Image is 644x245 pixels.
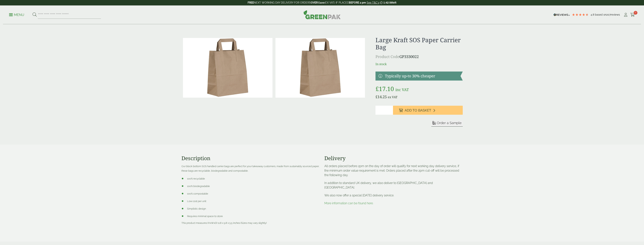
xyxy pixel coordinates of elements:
[9,13,24,17] p: Menu
[187,200,206,203] span: Low cost per unit
[324,193,463,198] p: We also now offer a special [DATE] delivery service.
[183,38,272,98] img: Large Kraft SOS Paper Carrier Bag 0
[324,164,463,177] p: All orders placed before 2pm on the day of order will qualify for next working day delivery servi...
[9,13,24,16] a: Menu
[375,54,463,60] p: GP3330022
[275,38,365,98] img: Large Kraft SOS Paper Carrier Bag Full Case 0
[311,1,325,4] strong: OVER £100
[392,1,396,4] span: left
[606,13,611,16] span: 207
[375,94,378,99] span: £
[437,121,462,125] span: Order a Sample
[181,155,320,161] h3: Description
[405,108,431,112] span: Add to Basket
[248,1,254,4] strong: FREE
[393,106,463,115] button: Add to Basket
[395,87,409,92] span: inc VAT
[595,13,606,16] span: Based on
[181,222,267,224] span: This product measures (HxWxD) 11.8 x 9.8 x 5.5 inches (Sizes may vary slightly)
[630,13,635,17] i: Cart
[187,185,210,188] span: 100% biodegradable
[349,1,366,4] strong: BEFORE 2 pm
[375,85,394,93] bdi: 17.10
[630,12,635,18] a: 0
[572,13,589,16] div: 4.79 Stars
[375,62,463,66] p: In stock
[303,10,341,19] img: GreenPak Supplies
[591,13,595,16] span: 4.8
[388,95,397,99] span: ex VAT
[375,94,387,99] bdi: 14.25
[324,181,463,190] p: In addition to standard UK delivery, we also deliver to [GEOGRAPHIC_DATA] and [GEOGRAPHIC_DATA].
[431,121,463,127] button: Order a Sample
[324,155,463,161] h3: Delivery
[187,177,205,180] span: 100% recyclable
[375,85,379,93] span: £
[623,13,628,17] i: My Account
[367,1,379,4] a: See T&C's
[187,192,208,195] span: 100% compostable
[187,207,206,210] span: Simplistic design
[375,36,463,51] h1: Large Kraft SOS Paper Carrier Bag
[324,201,373,205] a: More information can be found here.
[383,1,392,4] span: 1:42:59
[187,215,223,218] span: Requires minimal space to store
[634,11,637,15] span: 0
[375,54,399,59] span: Product Code
[181,165,319,172] span: Our block bottom SOS handled carrier bags are perfect for your takeaway customers, made from sust...
[611,13,620,16] span: reviews
[554,14,570,16] img: REVIEWS.io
